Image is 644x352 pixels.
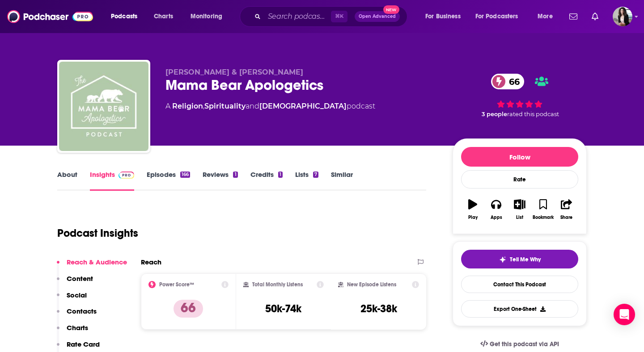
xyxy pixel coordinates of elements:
a: InsightsPodchaser Pro [90,170,134,191]
span: For Business [425,10,461,23]
a: 66 [491,74,524,89]
input: Search podcasts, credits, & more... [264,9,331,24]
img: Podchaser - Follow, Share and Rate Podcasts [7,8,93,25]
div: 1 [233,172,237,178]
div: 1 [278,172,283,178]
div: Search podcasts, credits, & more... [248,6,416,27]
a: Charts [148,9,178,24]
button: Contacts [57,307,97,323]
div: Play [468,215,478,220]
a: Show notifications dropdown [588,9,602,24]
a: Reviews1 [203,170,237,191]
div: 166 [180,172,190,178]
span: 3 people [482,111,507,117]
button: open menu [184,9,234,24]
button: open menu [419,9,472,24]
button: Show profile menu [613,7,632,26]
span: ⌘ K [331,11,347,22]
span: and [246,102,259,110]
h2: New Episode Listens [347,281,396,288]
img: Podchaser Pro [119,172,134,179]
button: open menu [470,9,531,24]
p: Content [67,274,93,283]
div: 66 3 peoplerated this podcast [453,68,587,123]
h3: 25k-38k [360,302,397,315]
div: Open Intercom Messenger [614,304,635,325]
p: Reach & Audience [67,258,127,266]
span: Podcasts [111,10,137,23]
h1: Podcast Insights [57,226,138,240]
button: Social [57,291,87,307]
button: Open AdvancedNew [355,11,400,22]
button: Follow [461,147,578,167]
p: 66 [174,300,203,318]
span: 66 [500,74,524,89]
button: List [508,193,531,226]
button: open menu [531,9,564,24]
a: Spirituality [204,102,246,110]
img: User Profile [613,7,632,26]
span: Tell Me Why [510,256,541,263]
p: Social [67,291,87,299]
p: Charts [67,323,88,332]
span: Logged in as ElizabethCole [613,7,632,26]
span: Get this podcast via API [490,340,559,348]
button: Bookmark [531,193,555,226]
span: Monitoring [191,10,222,23]
span: Charts [154,10,173,23]
button: Play [461,193,484,226]
h2: Total Monthly Listens [252,281,303,288]
img: Mama Bear Apologetics [59,62,148,151]
button: tell me why sparkleTell Me Why [461,250,578,268]
span: rated this podcast [507,111,559,117]
a: Similar [331,170,353,191]
div: 7 [313,172,318,178]
a: Show notifications dropdown [566,9,581,24]
button: Charts [57,323,88,340]
span: Open Advanced [359,14,396,19]
span: , [203,102,204,110]
div: List [516,215,523,220]
a: About [57,170,77,191]
span: For Podcasters [475,10,518,23]
button: Apps [484,193,508,226]
button: Share [555,193,578,226]
h2: Reach [141,258,161,266]
span: New [383,5,399,14]
div: Apps [491,215,502,220]
span: More [538,10,553,23]
button: Content [57,274,93,291]
a: [DEMOGRAPHIC_DATA] [259,102,347,110]
p: Contacts [67,307,97,315]
a: Credits1 [250,170,283,191]
h2: Power Score™ [159,281,194,288]
a: Religion [172,102,203,110]
div: Share [560,215,572,220]
a: Contact This Podcast [461,276,578,293]
div: Rate [461,170,578,189]
div: A podcast [165,101,375,112]
button: Export One-Sheet [461,300,578,318]
span: [PERSON_NAME] & [PERSON_NAME] [165,68,303,76]
img: tell me why sparkle [499,256,506,263]
button: Reach & Audience [57,258,127,274]
button: open menu [105,9,149,24]
p: Rate Card [67,340,100,348]
h3: 50k-74k [265,302,301,315]
a: Lists7 [295,170,318,191]
div: Bookmark [533,215,554,220]
a: Episodes166 [147,170,190,191]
